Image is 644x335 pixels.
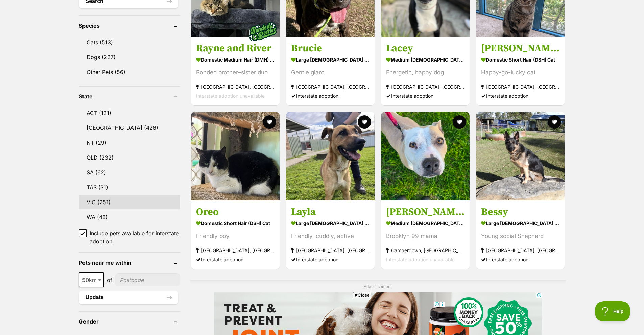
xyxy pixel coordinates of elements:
[79,275,103,285] span: 50km
[196,218,275,228] strong: Domestic Short Hair (DSH) Cat
[291,255,369,264] div: Interstate adoption
[381,112,470,200] img: Diaz - American Staffordshire Terrier Dog
[291,42,369,55] h3: Brucie
[481,68,559,77] div: Happy-go-lucky cat
[196,55,275,65] strong: Domestic Medium Hair (DMH) Cat
[79,229,180,245] a: Include pets available for interstate adoption
[196,232,275,241] div: Friendly boy
[79,180,180,194] a: TAS (31)
[386,206,464,218] h3: [PERSON_NAME]
[79,65,180,79] a: Other Pets (56)
[286,200,375,269] a: Layla large [DEMOGRAPHIC_DATA] Dog Friendly, cuddly, active [GEOGRAPHIC_DATA], [GEOGRAPHIC_DATA] ...
[79,121,180,135] a: [GEOGRAPHIC_DATA] (426)
[246,15,280,48] img: bonded besties
[481,91,559,100] div: Interstate adoption
[286,37,375,105] a: Brucie large [DEMOGRAPHIC_DATA] Dog Gentle giant [GEOGRAPHIC_DATA], [GEOGRAPHIC_DATA] Interstate ...
[481,218,559,228] strong: large [DEMOGRAPHIC_DATA] Dog
[476,200,565,269] a: Bessy large [DEMOGRAPHIC_DATA] Dog Young social Shepherd [GEOGRAPHIC_DATA], [GEOGRAPHIC_DATA] Int...
[196,68,275,77] div: Bonded brother–sister duo
[481,42,559,55] h3: [PERSON_NAME]
[196,246,275,255] strong: [GEOGRAPHIC_DATA], [GEOGRAPHIC_DATA]
[196,255,275,264] div: Interstate adoption
[481,232,559,241] div: Young social Shepherd
[481,246,559,255] strong: [GEOGRAPHIC_DATA], [GEOGRAPHIC_DATA]
[386,68,464,77] div: Energetic, happy dog
[191,112,280,200] img: Oreo - Domestic Short Hair (DSH) Cat
[286,112,375,200] img: Layla - German Shepherd Dog
[291,246,369,255] strong: [GEOGRAPHIC_DATA], [GEOGRAPHIC_DATA]
[79,136,180,150] a: NT (29)
[476,37,565,105] a: [PERSON_NAME] Domestic Short Hair (DSH) Cat Happy-go-lucky cat [GEOGRAPHIC_DATA], [GEOGRAPHIC_DAT...
[386,257,455,262] span: Interstate adoption unavailable
[291,82,369,91] strong: [GEOGRAPHIC_DATA], [GEOGRAPHIC_DATA]
[90,229,180,245] span: Include pets available for interstate adoption
[107,276,112,284] span: of
[386,91,464,100] div: Interstate adoption
[481,206,559,218] h3: Bessy
[79,318,180,325] header: Gender
[79,35,180,49] a: Cats (513)
[79,210,180,224] a: WA (48)
[386,218,464,228] strong: medium [DEMOGRAPHIC_DATA] Dog
[79,150,180,165] a: QLD (232)
[79,260,180,266] header: Pets near me within
[548,115,562,129] button: favourite
[79,291,178,304] button: Update
[196,93,265,99] span: Interstate adoption unavailable
[381,37,470,105] a: Lacey medium [DEMOGRAPHIC_DATA] Dog Energetic, happy dog [GEOGRAPHIC_DATA], [GEOGRAPHIC_DATA] Int...
[381,200,470,269] a: [PERSON_NAME] medium [DEMOGRAPHIC_DATA] Dog Brooklyn 99 mama Camperdown, [GEOGRAPHIC_DATA] Inters...
[291,206,369,218] h3: Layla
[453,115,466,129] button: favourite
[263,115,276,129] button: favourite
[291,55,369,65] strong: large [DEMOGRAPHIC_DATA] Dog
[386,55,464,65] strong: medium [DEMOGRAPHIC_DATA] Dog
[291,232,369,241] div: Friendly, cuddly, active
[386,246,464,255] strong: Camperdown, [GEOGRAPHIC_DATA]
[196,42,275,55] h3: Rayne and River
[115,273,180,286] input: postcode
[79,195,180,209] a: VIC (251)
[79,93,180,99] header: State
[386,42,464,55] h3: Lacey
[79,165,180,180] a: SA (62)
[358,115,371,129] button: favourite
[199,301,445,332] iframe: Advertisement
[79,106,180,120] a: ACT (121)
[79,23,180,29] header: Species
[595,301,630,321] iframe: Help Scout Beacon - Open
[386,232,464,241] div: Brooklyn 99 mama
[291,68,369,77] div: Gentle giant
[481,82,559,91] strong: [GEOGRAPHIC_DATA], [GEOGRAPHIC_DATA]
[196,206,275,218] h3: Oreo
[191,200,280,269] a: Oreo Domestic Short Hair (DSH) Cat Friendly boy [GEOGRAPHIC_DATA], [GEOGRAPHIC_DATA] Interstate a...
[196,82,275,91] strong: [GEOGRAPHIC_DATA], [GEOGRAPHIC_DATA]
[79,50,180,64] a: Dogs (227)
[79,272,104,287] span: 50km
[353,292,371,298] span: Close
[291,218,369,228] strong: large [DEMOGRAPHIC_DATA] Dog
[291,91,369,100] div: Interstate adoption
[476,112,565,200] img: Bessy - German Shepherd Dog
[191,37,280,105] a: Rayne and River Domestic Medium Hair (DMH) Cat Bonded brother–sister duo [GEOGRAPHIC_DATA], [GEOG...
[481,255,559,264] div: Interstate adoption
[481,55,559,65] strong: Domestic Short Hair (DSH) Cat
[386,82,464,91] strong: [GEOGRAPHIC_DATA], [GEOGRAPHIC_DATA]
